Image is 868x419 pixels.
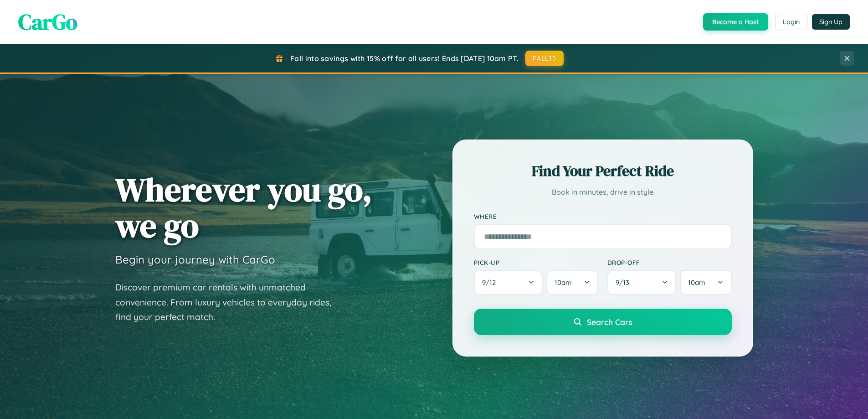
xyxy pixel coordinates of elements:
[688,278,705,287] span: 10am
[290,54,519,63] span: Fall into savings with 15% off for all users! Ends [DATE] 10am PT.
[474,309,732,335] button: Search Cars
[474,161,732,181] h2: Find Your Perfect Ride
[482,278,500,287] span: 9 / 12
[474,212,732,220] label: Where
[18,7,77,37] span: CarGo
[775,14,807,30] button: Login
[703,13,768,31] button: Become a Host
[555,278,572,287] span: 10am
[680,270,731,295] button: 10am
[587,317,632,327] span: Search Cars
[546,270,598,295] button: 10am
[115,171,372,243] h1: Wherever you go, we go
[474,186,732,199] p: Book in minutes, drive in style
[525,51,564,66] button: FALL15
[115,253,275,266] h3: Begin your journey with CarGo
[607,259,732,266] label: Drop-off
[474,259,598,266] label: Pick-up
[812,14,850,30] button: Sign Up
[616,278,634,287] span: 9 / 13
[115,280,343,325] p: Discover premium car rentals with unmatched convenience. From luxury vehicles to everyday rides, ...
[607,270,677,295] button: 9/13
[474,270,543,295] button: 9/12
